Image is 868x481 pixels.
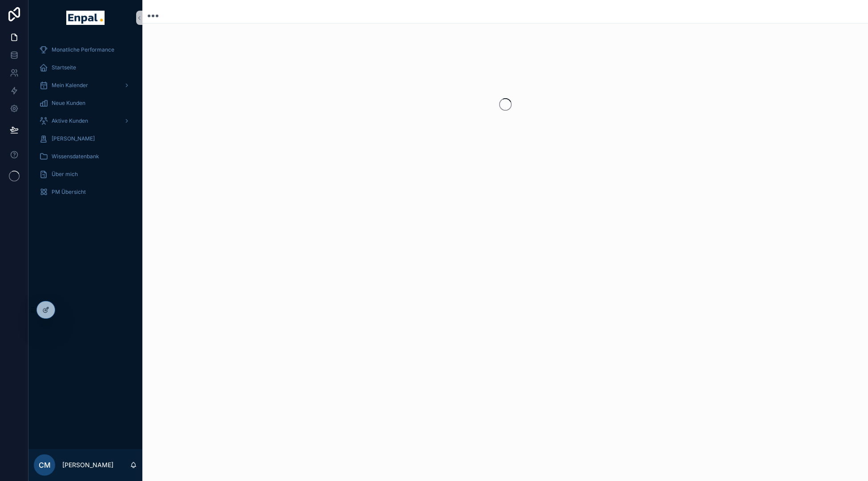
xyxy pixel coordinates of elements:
span: [PERSON_NAME] [52,135,95,142]
span: CM [39,460,51,470]
span: Aktive Kunden [52,117,88,124]
a: Mein Kalender [34,77,137,93]
a: PM Übersicht [34,184,137,200]
span: Monatliche Performance [52,46,114,53]
p: [PERSON_NAME] [62,461,113,469]
span: Mein Kalender [52,82,88,89]
span: Startseite [52,64,76,71]
a: Über mich [34,166,137,182]
a: Aktive Kunden [34,113,137,129]
a: [PERSON_NAME] [34,131,137,147]
div: scrollable content [28,36,142,212]
span: PM Übersicht [52,188,86,196]
a: Monatliche Performance [34,42,137,58]
span: Über mich [52,171,78,178]
a: Neue Kunden [34,95,137,111]
a: Startseite [34,60,137,76]
span: Neue Kunden [52,100,85,107]
img: App logo [66,11,104,25]
span: Wissensdatenbank [52,153,99,160]
a: Wissensdatenbank [34,148,137,164]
